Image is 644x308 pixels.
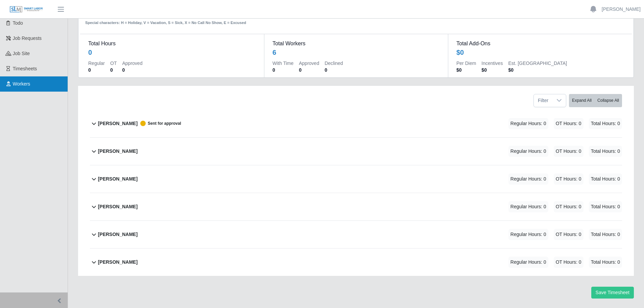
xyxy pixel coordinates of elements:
[589,257,622,268] span: Total Hours: 0
[98,203,138,210] b: [PERSON_NAME]
[122,60,142,67] dt: Approved
[138,121,181,126] span: Sent for approval
[508,173,548,185] span: Regular Hours: 0
[90,165,622,193] button: [PERSON_NAME] Regular Hours: 0 OT Hours: 0 Total Hours: 0
[90,138,622,165] button: [PERSON_NAME] Regular Hours: 0 OT Hours: 0 Total Hours: 0
[508,229,548,240] span: Regular Hours: 0
[272,67,293,73] dd: 0
[90,110,622,137] button: [PERSON_NAME] Sent for approval Regular Hours: 0 OT Hours: 0 Total Hours: 0
[325,60,343,67] dt: Declined
[554,229,583,240] span: OT Hours: 0
[589,173,622,185] span: Total Hours: 0
[589,146,622,157] span: Total Hours: 0
[602,6,641,13] a: [PERSON_NAME]
[13,81,30,87] span: Workers
[534,94,552,107] span: Filter
[508,201,548,212] span: Regular Hours: 0
[569,94,595,107] button: Expand All
[591,287,634,299] button: Save Timesheet
[481,67,503,73] dd: $0
[456,48,464,57] div: $0
[456,67,476,73] dd: $0
[98,259,138,266] b: [PERSON_NAME]
[481,60,503,67] dt: Incentives
[594,94,622,107] button: Collapse All
[98,120,138,127] b: [PERSON_NAME]
[98,148,138,155] b: [PERSON_NAME]
[98,175,138,183] b: [PERSON_NAME]
[110,67,117,73] dd: 0
[90,248,622,276] button: [PERSON_NAME] Regular Hours: 0 OT Hours: 0 Total Hours: 0
[299,60,319,67] dt: Approved
[85,15,305,26] div: Special characters: H = Holiday, V = Vacation, S = Sick, X = No Call No Show, E = Excused
[13,20,23,26] span: Todo
[508,60,567,67] dt: Est. [GEOGRAPHIC_DATA]
[272,40,440,48] dt: Total Workers
[589,229,622,240] span: Total Hours: 0
[554,118,583,129] span: OT Hours: 0
[88,48,92,57] div: 0
[589,201,622,212] span: Total Hours: 0
[88,40,256,48] dt: Total Hours
[90,221,622,248] button: [PERSON_NAME] Regular Hours: 0 OT Hours: 0 Total Hours: 0
[88,67,105,73] dd: 0
[110,60,117,67] dt: OT
[325,67,343,73] dd: 0
[589,118,622,129] span: Total Hours: 0
[456,60,476,67] dt: Per Diem
[554,146,583,157] span: OT Hours: 0
[122,67,142,73] dd: 0
[13,51,30,56] span: job site
[508,67,567,73] dd: $0
[13,66,37,71] span: Timesheets
[508,146,548,157] span: Regular Hours: 0
[299,67,319,73] dd: 0
[90,193,622,220] button: [PERSON_NAME] Regular Hours: 0 OT Hours: 0 Total Hours: 0
[508,257,548,268] span: Regular Hours: 0
[9,6,43,13] img: SLM Logo
[272,48,276,57] div: 6
[13,35,42,41] span: Job Requests
[569,94,622,107] div: bulk actions
[272,60,293,67] dt: With Time
[88,60,105,67] dt: Regular
[456,40,624,48] dt: Total Add-Ons
[554,257,583,268] span: OT Hours: 0
[554,173,583,185] span: OT Hours: 0
[508,118,548,129] span: Regular Hours: 0
[98,231,138,238] b: [PERSON_NAME]
[554,201,583,212] span: OT Hours: 0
